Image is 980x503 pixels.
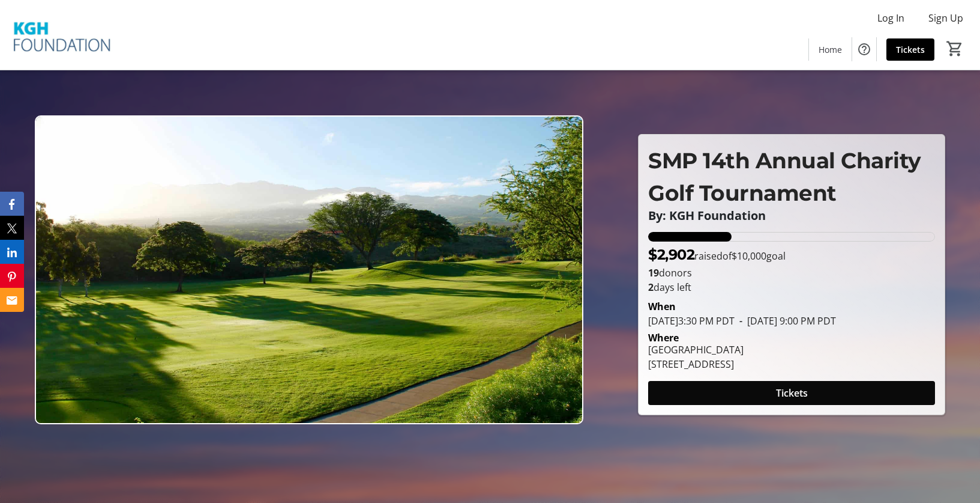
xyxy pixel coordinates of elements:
span: SMP 14th Annual Charity Golf Tournament [648,147,921,206]
button: Cart [944,38,966,59]
span: 2 [648,281,654,294]
img: Kelowna General Hospital Foundation - UBC Southern Medical Program's Logo [7,5,114,65]
p: donors [648,266,935,280]
span: Tickets [776,386,808,400]
p: days left [648,280,935,294]
button: Log In [868,8,914,28]
a: Tickets [886,38,934,61]
span: Tickets [896,43,925,56]
span: [DATE] 9:00 PM PDT [735,314,836,328]
p: raised of goal [648,244,786,266]
span: - [735,314,747,328]
button: Help [852,37,876,61]
div: Where [648,333,679,343]
span: Sign Up [928,11,963,25]
p: By: KGH Foundation [648,209,935,222]
b: 19 [648,266,659,279]
button: Tickets [648,381,935,405]
div: 29.0273% of fundraising goal reached [648,232,935,242]
div: [STREET_ADDRESS] [648,357,744,371]
span: [DATE] 3:30 PM PDT [648,314,735,328]
span: $10,000 [732,249,766,263]
img: Campaign CTA Media Photo [35,115,584,424]
div: When [648,299,676,314]
span: Home [819,43,842,56]
div: [GEOGRAPHIC_DATA] [648,343,744,357]
span: $2,902 [648,246,694,263]
a: Home [809,38,852,61]
span: Log In [877,11,904,25]
button: Sign Up [919,8,973,28]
